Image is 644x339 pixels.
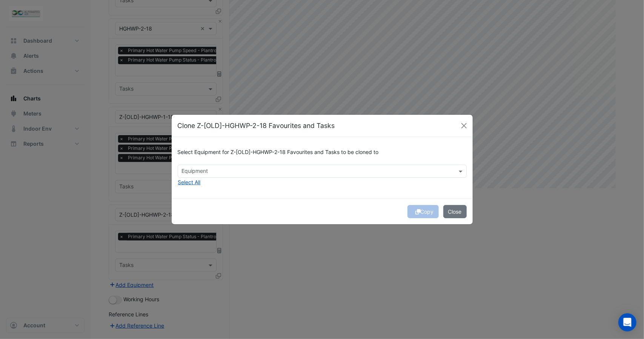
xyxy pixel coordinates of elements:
[181,167,208,177] div: Equipment
[443,205,467,218] button: Close
[618,313,636,331] div: Open Intercom Messenger
[178,149,467,156] h6: Select Equipment for Z-[OLD]-HGHWP-2-18 Favourites and Tasks to be cloned to
[458,120,470,131] button: Close
[178,178,201,186] button: Select All
[178,121,335,131] h5: Clone Z-[OLD]-HGHWP-2-18 Favourites and Tasks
